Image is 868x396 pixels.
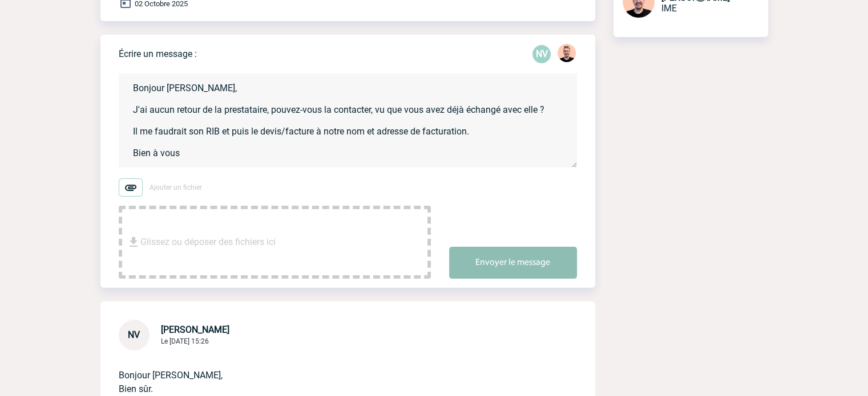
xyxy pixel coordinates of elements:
span: Ajouter un fichier [150,183,202,191]
img: 129741-1.png [558,44,576,62]
p: NV [532,45,551,63]
button: Envoyer le message [449,247,577,279]
span: [PERSON_NAME] [161,324,229,335]
span: Le [DATE] 15:26 [161,337,209,345]
p: Écrire un message : [119,48,197,59]
div: Stefan MILADINOVIC [558,44,576,64]
span: IME [661,3,677,14]
span: Glissez ou déposer des fichiers ici [140,214,276,271]
span: NV [128,329,140,340]
div: Noëlle VIVIEN [532,45,551,63]
img: file_download.svg [127,235,140,249]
